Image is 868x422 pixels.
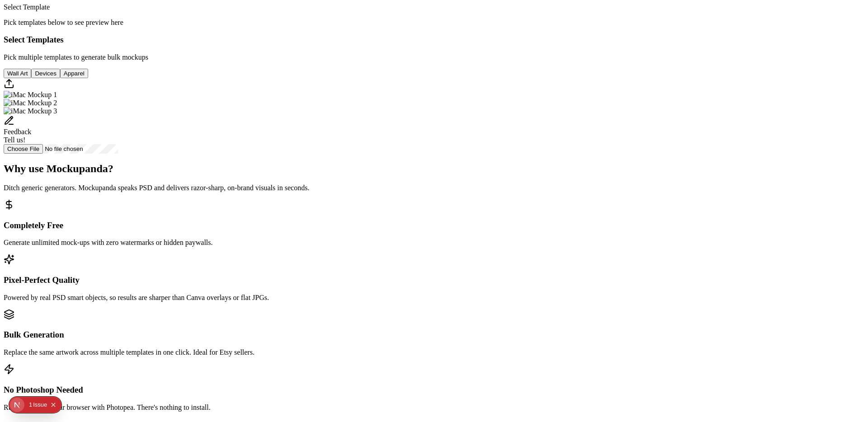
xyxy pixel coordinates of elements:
[4,99,57,107] img: iMac Mockup 2
[4,128,864,136] div: Feedback
[4,136,864,144] div: Tell us!
[4,35,864,45] h3: Select Templates
[4,19,864,27] p: Pick templates below to see preview here
[4,239,864,247] p: Generate unlimited mock-ups with zero watermarks or hidden paywalls.
[4,91,864,99] div: Select template iMac Mockup 1
[4,275,864,285] h3: Pixel-Perfect Quality
[4,53,864,61] p: Pick multiple templates to generate bulk mockups
[4,385,864,395] h3: No Photoshop Needed
[4,330,864,340] h3: Bulk Generation
[4,99,864,107] div: Select template iMac Mockup 2
[4,163,864,175] h2: Why use Mockupanda?
[4,115,864,144] div: Send feedback
[4,107,864,115] div: Select template iMac Mockup 3
[31,69,60,78] button: Devices
[4,3,864,11] p: Select Template
[4,220,864,230] h3: Completely Free
[4,294,864,302] p: Powered by real PSD smart objects, so results are sharper than Canva overlays or flat JPGs.
[60,69,88,78] button: Apparel
[4,348,864,356] p: Replace the same artwork across multiple templates in one click. Ideal for Etsy sellers.
[4,78,864,91] div: Upload custom PSD template
[4,403,864,412] p: Runs directly in your browser with Photopea. There's nothing to install.
[4,107,57,115] img: iMac Mockup 3
[4,184,864,192] p: Ditch generic generators. Mockupanda speaks PSD and delivers razor-sharp, on-brand visuals in sec...
[4,91,57,99] img: iMac Mockup 1
[4,69,31,78] button: Wall Art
